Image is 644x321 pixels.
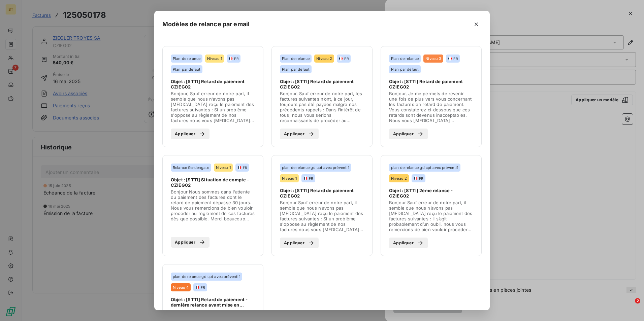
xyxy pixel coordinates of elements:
[173,275,240,279] span: plan de relance gd cpt avec préventif
[282,57,310,61] span: Plan de relance
[171,189,255,221] span: Bonjour Nous sommes dans l'attente du paiement des factures dont le retard de paiement dépasse 30...
[171,79,255,90] span: Objet : [STTI] Retard de paiement CZIEG02
[280,188,364,199] span: Objet : [STTI] Retard de paiement CZIEG02
[280,91,364,123] span: Bonjour, Sauf erreur de notre part, les factures suivantes n’ont, à ce jour, toujours pas été pay...
[316,57,332,61] span: Niveau 2
[207,57,222,61] span: Niveau 1
[391,67,419,71] span: Plan par défaut
[621,298,637,314] iframe: Intercom live chat
[391,176,407,180] span: Niveau 2
[171,297,255,308] span: Objet : [STTI] Retard de paiement - dernière relance avant mise en demeure - CZIEG02
[391,57,419,61] span: Plan de relance
[448,56,457,61] div: FR
[173,285,189,289] span: Niveau 4
[389,200,473,232] span: Bonjour Sauf erreur de notre part, il semble que nous n’avons pas [MEDICAL_DATA] reçu le paiement...
[229,56,238,61] div: FR
[195,285,205,290] div: FR
[389,188,473,199] span: Objet : [STTI] 2ème relance - CZIEG02
[171,91,255,123] span: Bonjour, Sauf erreur de notre part, il semble que nous n’avons pas [MEDICAL_DATA] reçu le paiemen...
[173,67,200,71] span: Plan par défaut
[171,129,210,139] button: Appliquer
[173,57,200,61] span: Plan de relance
[171,177,255,188] span: Objet : [STTI] Situation de compte - CZIEG02
[414,176,423,181] div: FR
[162,20,250,29] h5: Modèles de relance par email
[216,166,231,170] span: Niveau 1
[389,79,473,90] span: Objet : [STTI] Retard de paiement CZIEG02
[280,238,319,248] button: Appliquer
[282,176,297,180] span: Niveau 1
[173,166,209,170] span: Relance Gardengate
[282,166,349,170] span: plan de relance gd cpt avec préventif
[282,67,310,71] span: Plan par défaut
[389,91,473,123] span: Bonjour, Je me permets de revenir une fois de plus vers vous concernant les factures en retard de...
[389,129,428,139] button: Appliquer
[391,166,458,170] span: plan de relance gd cpt avec préventif
[237,165,247,170] div: FR
[635,298,640,304] span: 2
[280,79,364,90] span: Objet : [STTI] Retard de paiement CZIEG02
[389,238,428,248] button: Appliquer
[339,56,348,61] div: FR
[303,176,313,181] div: FR
[171,237,210,248] button: Appliquer
[425,57,441,61] span: Niveau 3
[280,200,364,232] span: Bonjour Sauf erreur de notre part, il semble que nous n’avons pas [MEDICAL_DATA] reçu le paiement...
[280,129,319,139] button: Appliquer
